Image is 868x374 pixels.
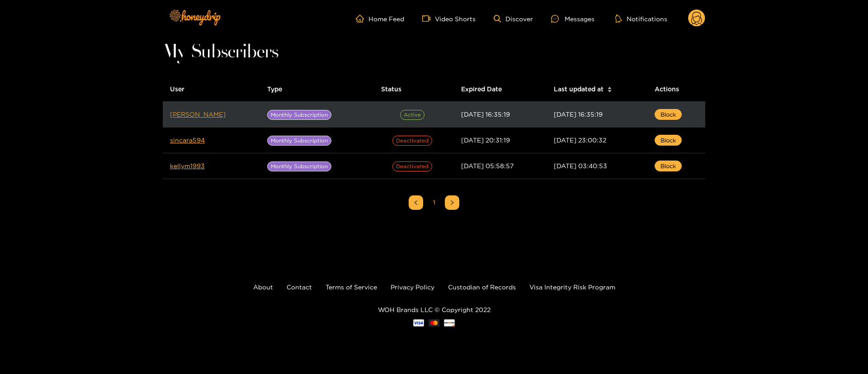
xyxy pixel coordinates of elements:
[655,135,682,146] button: Block
[647,77,705,102] th: Actions
[554,111,603,118] span: [DATE] 16:35:19
[400,110,425,120] span: Active
[448,284,516,290] a: Custodian of Records
[170,162,205,169] a: kellym1993
[449,200,455,205] span: right
[374,77,454,102] th: Status
[445,195,459,210] button: right
[267,136,331,146] span: Monthly Subscription
[392,161,432,171] span: Deactivated
[391,284,434,290] a: Privacy Policy
[551,14,594,24] div: Messages
[660,110,676,119] span: Block
[287,284,312,290] a: Contact
[163,46,705,59] h1: My Subscribers
[260,77,374,102] th: Type
[494,15,533,23] a: Discover
[325,284,377,290] a: Terms of Service
[529,284,615,290] a: Visa Integrity Risk Program
[409,195,423,210] button: left
[613,14,670,23] button: Notifications
[253,284,273,290] a: About
[422,14,476,23] a: Video Shorts
[356,14,404,23] a: Home Feed
[655,161,682,171] button: Block
[170,137,205,143] a: sincara594
[660,161,676,170] span: Block
[461,162,514,169] span: [DATE] 05:58:57
[607,85,612,90] span: caret-up
[554,162,607,169] span: [DATE] 03:40:53
[267,110,331,120] span: Monthly Subscription
[427,195,441,210] li: 1
[422,14,435,23] span: video-camera
[170,111,226,118] a: [PERSON_NAME]
[163,77,260,102] th: User
[413,200,419,205] span: left
[461,137,510,143] span: [DATE] 20:31:19
[267,161,331,171] span: Monthly Subscription
[409,195,423,210] li: Previous Page
[655,109,682,120] button: Block
[461,111,510,118] span: [DATE] 16:35:19
[427,196,441,209] a: 1
[660,136,676,145] span: Block
[554,137,606,143] span: [DATE] 23:00:32
[607,89,612,94] span: caret-down
[356,14,368,23] span: home
[445,195,459,210] li: Next Page
[554,84,604,94] span: Last updated at
[392,136,432,146] span: Deactivated
[454,77,547,102] th: Expired Date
